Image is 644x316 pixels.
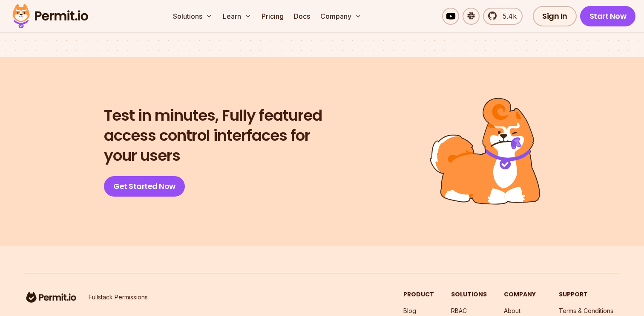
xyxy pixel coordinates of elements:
[290,8,313,25] a: Docs
[497,11,517,21] span: 5.4k
[403,290,434,298] h3: Product
[483,8,523,25] a: 5.4k
[89,293,148,302] p: Fullstack Permissions
[104,176,185,197] a: Get Started Now
[451,307,467,314] a: RBAC
[559,307,613,314] a: Terms & Conditions
[317,8,365,25] button: Company
[219,8,255,25] button: Learn
[9,2,92,31] img: Permit logo
[504,290,542,298] h3: Company
[451,290,487,298] h3: Solutions
[24,290,78,304] img: logo
[430,98,540,205] img: lover
[170,8,216,25] button: Solutions
[258,8,287,25] a: Pricing
[559,290,620,298] h3: Support
[533,6,577,26] a: Sign In
[580,6,636,26] a: Start Now
[403,307,416,314] a: Blog
[504,307,520,314] a: About
[104,106,322,165] h2: Test in minutes, Fully featured access control interfaces for your users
